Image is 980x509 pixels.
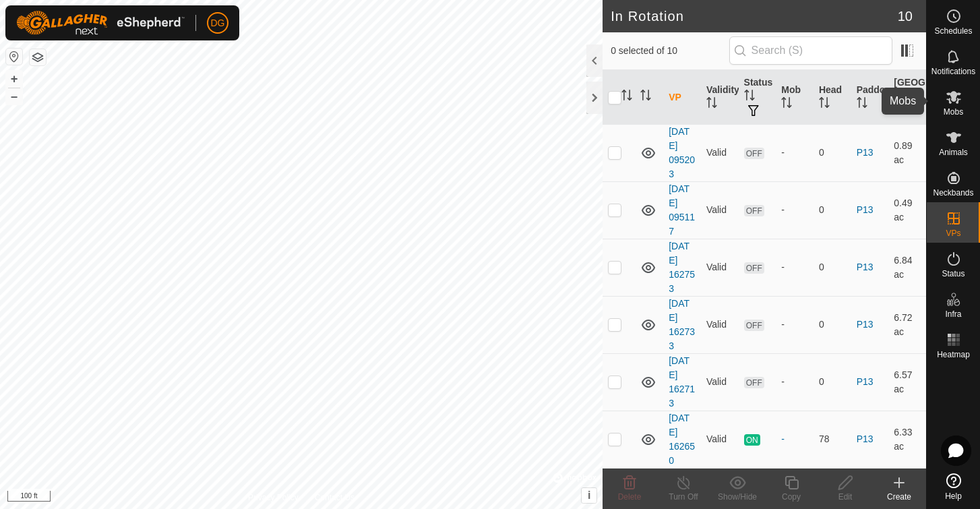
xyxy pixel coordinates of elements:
span: 0 selected of 10 [611,44,729,58]
img: Gallagher Logo [16,11,185,35]
button: Map Layers [30,49,46,65]
span: Neckbands [933,189,973,197]
div: Create [872,491,926,503]
a: [DATE] 095117 [669,183,695,237]
div: Show/Hide [710,491,764,503]
div: - [781,318,808,332]
button: – [6,88,22,104]
td: 0.89 ac [888,124,926,181]
a: [DATE] 162713 [669,355,695,409]
th: Paddock [851,70,889,125]
div: Copy [764,491,818,503]
span: Help [945,492,962,500]
td: Valid [701,239,739,296]
p-sorticon: Activate to sort [857,99,867,110]
div: Edit [818,491,872,503]
div: - [781,432,808,446]
span: Infra [945,310,961,318]
td: Valid [701,353,739,411]
td: 0 [814,353,851,411]
th: Mob [776,70,814,125]
span: ON [744,434,760,446]
th: Status [739,70,776,125]
h2: In Rotation [611,8,898,24]
input: Search (S) [729,36,892,65]
a: Help [927,468,980,506]
td: 6.72 ac [888,296,926,353]
p-sorticon: Activate to sort [744,92,755,102]
span: VPs [946,229,960,237]
a: [DATE] 162753 [669,241,695,294]
td: 0.49 ac [888,181,926,239]
div: Turn Off [656,491,710,503]
th: [GEOGRAPHIC_DATA] Area [888,70,926,125]
p-sorticon: Activate to sort [819,99,830,110]
td: 78 [814,411,851,468]
span: 10 [898,6,913,26]
td: Valid [701,124,739,181]
a: [DATE] 095203 [669,126,695,179]
a: P13 [857,262,874,272]
button: Reset Map [6,49,22,65]
button: + [6,71,22,87]
a: P13 [857,376,874,387]
p-sorticon: Activate to sort [706,99,717,110]
td: 6.33 ac [888,411,926,468]
span: OFF [744,262,764,274]
p-sorticon: Activate to sort [781,99,792,110]
th: Head [814,70,851,125]
span: Schedules [934,27,972,35]
td: 6.57 ac [888,353,926,411]
td: 0 [814,239,851,296]
span: Delete [618,492,642,502]
span: i [588,489,590,501]
a: P13 [857,147,874,158]
a: [DATE] 162650 [669,413,695,466]
p-sorticon: Activate to sort [640,92,651,102]
td: 6.84 ac [888,239,926,296]
a: P13 [857,319,874,330]
th: Validity [701,70,739,125]
div: - [781,260,808,274]
a: P13 [857,433,874,444]
th: VP [663,70,701,125]
p-sorticon: Activate to sort [894,106,905,117]
span: OFF [744,320,764,331]
td: 0 [814,124,851,181]
p-sorticon: Activate to sort [621,92,632,102]
span: Mobs [944,108,963,116]
span: Notifications [931,67,975,76]
span: OFF [744,377,764,388]
a: Contact Us [315,491,355,504]
div: - [781,146,808,160]
td: Valid [701,296,739,353]
div: - [781,203,808,217]
span: OFF [744,148,764,159]
span: OFF [744,205,764,216]
span: Status [942,270,964,278]
td: 0 [814,181,851,239]
a: P13 [857,204,874,215]
span: DG [211,16,225,30]
a: [DATE] 162733 [669,298,695,351]
td: 0 [814,296,851,353]
a: Privacy Policy [248,491,299,504]
span: Heatmap [937,351,970,359]
td: Valid [701,181,739,239]
div: - [781,375,808,389]
button: i [582,488,596,503]
span: Animals [939,148,968,156]
td: Valid [701,411,739,468]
